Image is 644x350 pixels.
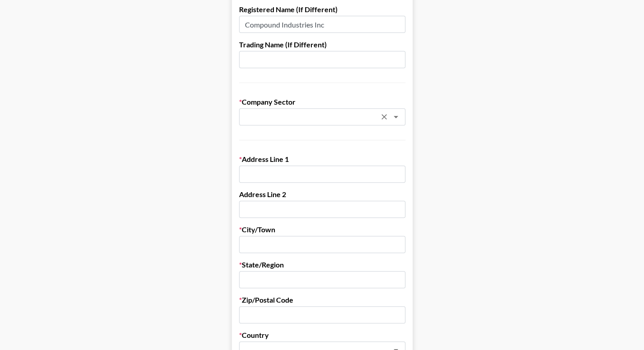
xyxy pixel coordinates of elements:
[239,225,405,234] label: City/Town
[239,97,405,106] label: Company Sector
[390,111,402,123] button: Open
[239,155,405,164] label: Address Line 1
[239,190,405,199] label: Address Line 2
[239,5,405,14] label: Registered Name (If Different)
[378,111,390,123] button: Clear
[239,260,405,269] label: State/Region
[239,295,405,304] label: Zip/Postal Code
[239,331,405,340] label: Country
[239,40,405,49] label: Trading Name (If Different)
